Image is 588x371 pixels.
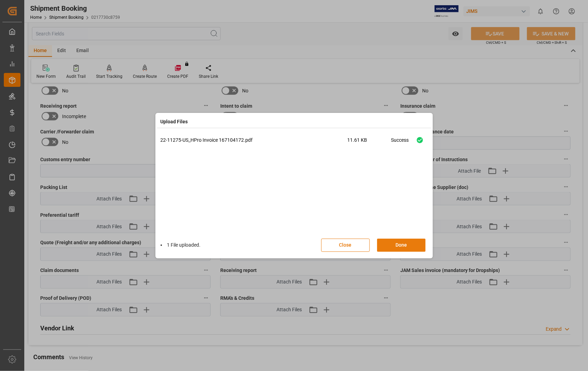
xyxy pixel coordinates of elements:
[161,137,348,144] p: 22-11275-US_HPro Invoice 167104172.pdf
[348,137,391,149] span: 11.61 KB
[161,118,188,125] h4: Upload Files
[321,239,370,252] button: Close
[161,241,201,249] li: 1 File uploaded.
[377,239,426,252] button: Done
[391,137,409,149] div: Success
